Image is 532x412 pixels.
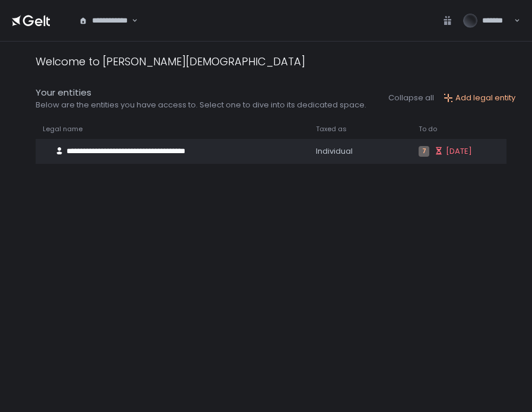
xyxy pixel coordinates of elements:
[43,125,83,134] span: Legal name
[316,125,347,134] span: Taxed as
[446,146,472,157] span: [DATE]
[444,93,515,103] button: Add legal entity
[316,146,404,157] div: Individual
[130,15,131,27] input: Search for option
[71,8,138,33] div: Search for option
[36,86,366,100] div: Your entities
[388,93,434,103] button: Collapse all
[36,53,305,69] div: Welcome to [PERSON_NAME][DEMOGRAPHIC_DATA]
[419,125,437,134] span: To do
[36,100,366,110] div: Below are the entities you have access to. Select one to dive into its dedicated space.
[419,146,429,157] span: 7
